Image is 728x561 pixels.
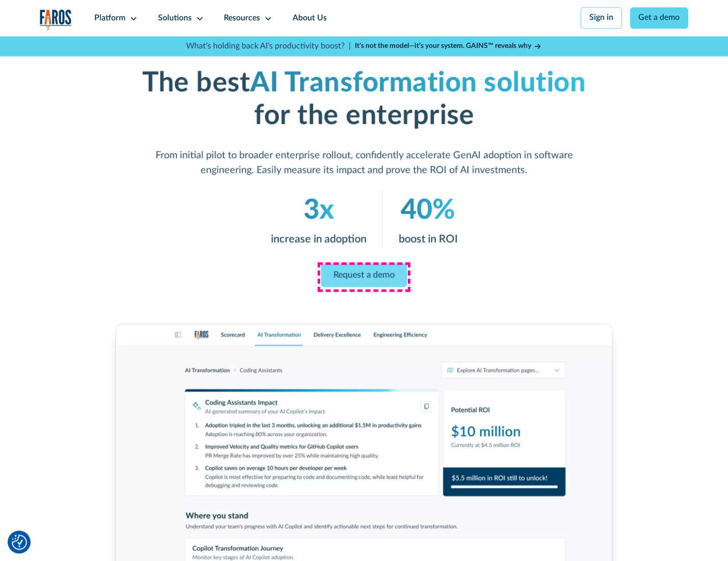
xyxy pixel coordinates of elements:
[142,69,250,96] strong: The best
[321,263,407,287] a: Request a demo
[254,102,474,130] strong: for the enterprise
[94,12,125,24] div: Platform
[12,534,27,550] img: Revisit consent button
[271,231,366,247] p: increase in adoption
[398,231,457,247] p: boost in ROI
[40,9,72,30] img: Logo of the analytics and reporting company Faros.
[250,69,586,96] em: AI Transformation solution
[630,7,689,29] a: Get a demo
[158,12,192,24] div: Solutions
[401,196,455,224] em: 40%
[303,196,334,224] em: 3x
[224,12,260,24] div: Resources
[40,9,72,30] a: home
[186,40,351,53] p: What's holding back AI's productivity boost? |
[12,534,27,550] button: Cookie Settings
[581,7,622,29] a: Sign in
[355,42,531,49] strong: It’s not the model—it’s your system. GAINS™ reveals why
[127,148,600,178] p: From initial pilot to broader enterprise rollout, confidently accelerate GenAI adoption in softwa...
[355,41,542,52] a: It’s not the model—it’s your system. GAINS™ reveals why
